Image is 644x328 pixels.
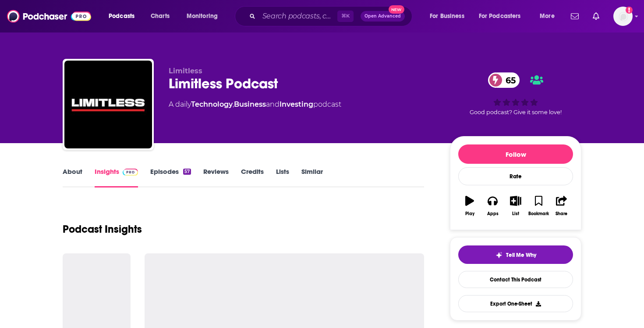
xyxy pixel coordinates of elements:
img: User Profile [613,7,633,26]
button: open menu [473,9,534,23]
button: Follow [458,144,573,164]
a: Show notifications dropdown [589,9,603,24]
span: More [540,10,555,22]
span: Logged in as azatarain [613,7,633,26]
div: Apps [487,211,499,216]
div: Rate [458,167,573,185]
a: Contact This Podcast [458,271,573,288]
button: Open AdvancedNew [361,11,405,22]
a: 65 [488,72,520,88]
button: List [504,190,527,222]
a: Business [234,100,266,108]
span: New [389,5,404,14]
img: Podchaser - Follow, Share and Rate Podcasts [7,8,91,25]
span: For Business [430,10,464,22]
button: open menu [534,9,566,23]
h1: Podcast Insights [63,223,142,236]
button: open menu [424,9,475,23]
button: tell me why sparkleTell Me Why [458,245,573,264]
img: tell me why sparkle [495,252,502,259]
button: Apps [481,190,504,222]
img: Limitless Podcast [64,61,152,148]
button: open menu [103,9,146,23]
span: ⌘ K [337,11,354,22]
div: 57 [183,169,191,175]
a: InsightsPodchaser Pro [95,167,138,187]
div: Share [556,211,567,216]
a: Charts [145,9,175,23]
a: Technology [191,100,233,108]
div: List [512,211,519,216]
input: Search podcasts, credits, & more... [259,9,337,23]
span: For Podcasters [479,10,521,22]
span: Monitoring [187,10,218,22]
a: Similar [301,167,323,187]
div: Play [465,211,474,216]
img: Podchaser Pro [123,169,138,176]
a: Reviews [203,167,229,187]
a: Lists [276,167,289,187]
svg: Add a profile image [626,7,633,14]
span: 65 [497,72,520,88]
a: Show notifications dropdown [567,9,582,24]
div: 65Good podcast? Give it some love! [450,67,581,121]
div: Search podcasts, credits, & more... [243,6,421,26]
span: Podcasts [109,10,134,22]
button: Export One-Sheet [458,295,573,312]
button: Share [550,190,573,222]
button: open menu [180,9,229,23]
a: Episodes57 [150,167,191,187]
div: Bookmark [528,211,549,216]
span: and [266,100,280,108]
div: A daily podcast [169,99,341,110]
button: Show profile menu [613,7,633,26]
a: Investing [280,100,313,108]
button: Bookmark [527,190,550,222]
span: Charts [151,10,170,22]
span: Open Advanced [364,14,401,18]
span: Good podcast? Give it some love! [470,109,562,115]
span: Tell Me Why [506,252,536,259]
span: , [233,100,234,108]
button: Play [458,190,481,222]
a: Credits [241,167,264,187]
span: Limitless [169,67,202,75]
a: About [63,167,82,187]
